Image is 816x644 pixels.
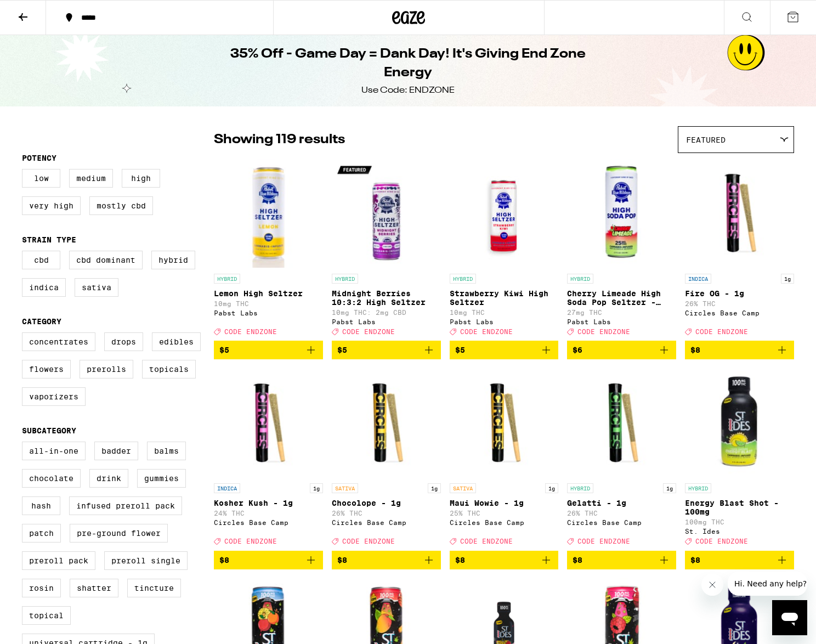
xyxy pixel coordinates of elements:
div: Circles Base Camp [567,519,676,526]
label: Topicals [142,360,196,379]
label: Low [22,169,60,188]
p: 25% THC [450,510,559,517]
a: Open page for Chocolope - 1g from Circles Base Camp [332,368,441,550]
label: Mostly CBD [89,196,153,215]
span: $8 [690,346,700,354]
button: Add to bag [214,551,323,569]
div: Pabst Labs [332,318,441,325]
p: SATIVA [332,483,358,493]
label: Preroll Pack [22,551,95,570]
span: CODE ENDZONE [460,328,513,335]
p: HYBRID [332,274,358,284]
button: Add to bag [567,551,676,569]
label: Pre-ground Flower [70,524,168,543]
span: CODE ENDZONE [577,328,630,335]
span: CODE ENDZONE [224,538,277,545]
button: Add to bag [685,551,794,569]
label: CBD Dominant [69,251,143,269]
p: Kosher Kush - 1g [214,499,323,507]
a: Open page for Maui Wowie - 1g from Circles Base Camp [450,368,559,550]
span: CODE ENDZONE [342,328,395,335]
label: Rosin [22,579,61,597]
img: Circles Base Camp - Gelatti - 1g [567,368,676,478]
a: Open page for Gelatti - 1g from Circles Base Camp [567,368,676,550]
p: 1g [663,483,676,493]
label: Prerolls [80,360,133,379]
div: Use Code: ENDZONE [361,84,455,97]
iframe: Close message [701,574,723,596]
legend: Subcategory [22,426,76,435]
span: $5 [337,346,347,354]
p: 24% THC [214,510,323,517]
div: Pabst Labs [567,318,676,325]
div: Circles Base Camp [214,519,323,526]
a: Open page for Lemon High Seltzer from Pabst Labs [214,159,323,341]
a: Open page for Cherry Limeade High Soda Pop Seltzer - 25mg from Pabst Labs [567,159,676,341]
span: CODE ENDZONE [342,538,395,545]
legend: Category [22,317,61,326]
span: $8 [690,556,700,564]
span: $8 [573,556,582,564]
label: Preroll Single [104,551,188,570]
p: HYBRID [214,274,240,284]
a: Open page for Fire OG - 1g from Circles Base Camp [685,159,794,341]
img: Circles Base Camp - Maui Wowie - 1g [450,368,559,478]
img: Pabst Labs - Midnight Berries 10:3:2 High Seltzer [332,159,441,268]
img: Pabst Labs - Cherry Limeade High Soda Pop Seltzer - 25mg [567,159,676,268]
label: Patch [22,524,61,543]
a: Open page for Midnight Berries 10:3:2 High Seltzer from Pabst Labs [332,159,441,341]
label: Tincture [127,579,181,597]
p: 1g [545,483,558,493]
span: CODE ENDZONE [695,538,748,545]
img: Circles Base Camp - Chocolope - 1g [332,368,441,478]
button: Add to bag [332,341,441,359]
iframe: Button to launch messaging window [772,600,807,635]
span: $8 [337,556,347,564]
button: Add to bag [685,341,794,359]
p: HYBRID [567,274,593,284]
label: Hybrid [151,251,195,269]
img: St. Ides - Energy Blast Shot - 100mg [685,368,794,478]
button: Add to bag [214,341,323,359]
p: HYBRID [567,483,593,493]
button: Add to bag [332,551,441,569]
p: 1g [428,483,441,493]
label: Very High [22,196,81,215]
label: Edibles [152,332,201,351]
button: Add to bag [567,341,676,359]
label: CBD [22,251,60,269]
p: SATIVA [450,483,476,493]
p: Energy Blast Shot - 100mg [685,499,794,516]
p: INDICA [214,483,240,493]
span: $6 [573,346,582,354]
p: 26% THC [567,510,676,517]
a: Open page for Energy Blast Shot - 100mg from St. Ides [685,368,794,550]
img: Pabst Labs - Lemon High Seltzer [214,159,323,268]
p: 1g [781,274,794,284]
p: 100mg THC [685,518,794,526]
iframe: Message from company [728,572,807,596]
p: 26% THC [332,510,441,517]
legend: Potency [22,154,56,162]
p: Midnight Berries 10:3:2 High Seltzer [332,289,441,307]
a: Open page for Kosher Kush - 1g from Circles Base Camp [214,368,323,550]
button: Add to bag [450,341,559,359]
p: Fire OG - 1g [685,289,794,298]
div: Pabst Labs [214,309,323,317]
div: Circles Base Camp [332,519,441,526]
label: Vaporizers [22,387,86,406]
p: Lemon High Seltzer [214,289,323,298]
label: Shatter [70,579,118,597]
label: Sativa [75,278,118,297]
p: 10mg THC [214,300,323,307]
img: Circles Base Camp - Kosher Kush - 1g [214,368,323,478]
span: CODE ENDZONE [577,538,630,545]
legend: Strain Type [22,235,76,244]
button: Add to bag [450,551,559,569]
label: Hash [22,496,60,515]
p: Chocolope - 1g [332,499,441,507]
span: Featured [686,135,726,144]
label: Drops [104,332,143,351]
div: St. Ides [685,528,794,535]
